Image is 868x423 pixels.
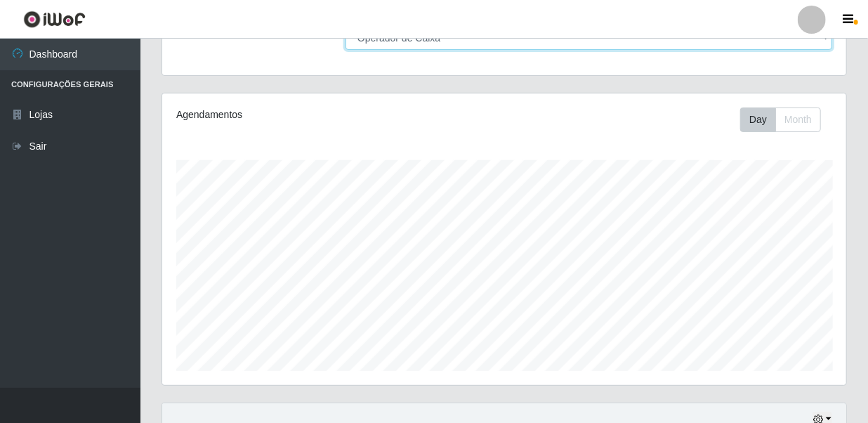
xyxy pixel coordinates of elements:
[740,108,832,132] div: Toolbar with button groups
[23,11,86,28] img: CoreUI Logo
[740,108,821,132] div: First group
[775,108,821,132] button: Month
[176,108,438,122] div: Agendamentos
[740,108,776,132] button: Day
